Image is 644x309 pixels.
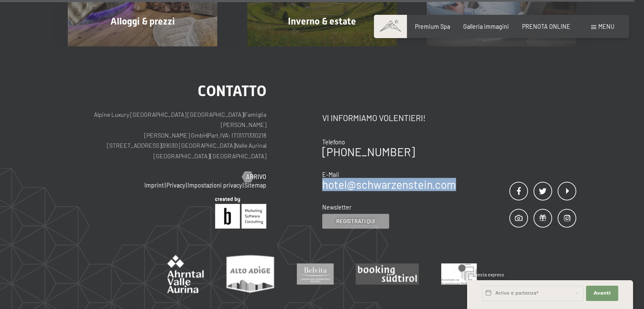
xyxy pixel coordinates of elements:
[322,171,339,178] span: E-Mail
[322,204,351,211] span: Newsletter
[165,182,166,189] span: |
[522,23,570,30] a: PRENOTA ONLINE
[586,286,618,301] button: Avanti
[463,23,509,30] a: Galleria immagini
[166,182,185,189] a: Privacy
[242,173,266,181] a: Arrivo
[235,142,236,149] span: |
[68,110,266,162] p: Alpine Luxury [GEOGRAPHIC_DATA] [GEOGRAPHIC_DATA] Famiglia [PERSON_NAME] [PERSON_NAME] GmbH Part....
[598,23,614,30] span: Menu
[188,182,242,189] a: Impostazioni privacy
[207,132,208,139] span: |
[243,111,244,118] span: |
[210,152,210,160] span: |
[288,16,356,27] span: Inverno & estate
[111,16,175,27] span: Alloggi & prezzi
[244,182,266,189] a: Sitemap
[415,23,450,30] a: Premium Spa
[198,82,266,99] span: Contatto
[144,182,164,189] a: Imprint
[161,142,162,149] span: |
[594,290,611,297] span: Avanti
[322,178,456,191] a: hotel@schwarzenstein.com
[322,138,345,146] span: Telefono
[243,182,243,189] span: |
[265,142,266,149] span: |
[467,272,504,277] span: Richiesta express
[322,145,415,158] a: [PHONE_NUMBER]
[336,217,375,225] span: Registrati qui
[322,113,426,123] span: Vi informiamo volentieri!
[186,182,187,189] span: |
[246,173,266,181] span: Arrivo
[215,197,266,229] img: Brandnamic GmbH | Leading Hospitality Solutions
